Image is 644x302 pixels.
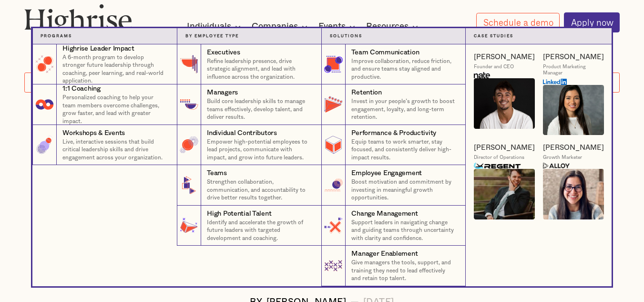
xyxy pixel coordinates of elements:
[207,219,313,242] p: Identify and accelerate the growth of future leaders with targeted development and coaching.
[24,4,132,36] img: Highrise logo
[351,249,418,259] div: Manager Enablement
[474,143,535,153] a: [PERSON_NAME]
[177,84,321,125] a: ManagersBuild core leadership skills to manage teams effectively, develop talent, and deliver res...
[351,178,457,202] p: Boost motivation and commitment by investing in meaningful growth opportunities.
[62,128,125,138] div: Workshops & Events
[351,259,457,282] p: Give managers the tools, support, and training they need to lead effectively and retain top talent.
[32,84,177,125] a: 1:1 CoachingPersonalized coaching to help your team members overcome challenges, grow faster, and...
[62,44,134,53] div: Highrise Leader Impact
[474,64,514,70] div: Founder and CEO
[351,209,418,219] div: Change Management
[543,52,604,62] a: [PERSON_NAME]
[177,206,321,246] a: High Potential TalentIdentify and accelerate the growth of future leaders with targeted developme...
[366,21,409,32] div: Resources
[62,53,169,85] p: A 6-month program to develop stronger future leadership through coaching, peer learning, and real...
[321,246,466,286] a: Manager EnablementGive managers the tools, support, and training they need to lead effectively an...
[351,88,381,97] div: Retention
[32,125,177,165] a: Workshops & EventsLive, interactive sessions that build critical leadership skills and drive enga...
[474,34,513,38] strong: Case Studies
[543,143,604,153] a: [PERSON_NAME]
[207,209,271,219] div: High Potential Talent
[252,21,298,32] div: Companies
[351,168,422,178] div: Employee Engagement
[41,34,72,38] strong: Programs
[351,57,457,81] p: Improve collaboration, reduce friction, and ensure teams stay aligned and productive.
[187,21,244,32] div: Individuals
[32,44,177,84] a: Highrise Leader ImpactA 6-month program to develop stronger future leadership through coaching, p...
[177,44,321,84] a: ExecutivesRefine leadership presence, drive strategic alignment, and lead with influence across t...
[207,48,240,57] div: Executives
[207,168,227,178] div: Teams
[177,165,321,205] a: TeamsStrengthen collaboration, communication, and accountability to drive better results together.
[207,178,313,202] p: Strengthen collaboration, communication, and accountability to drive better results together.
[318,21,346,32] div: Events
[564,12,620,32] a: Apply now
[62,94,169,125] p: Personalized coaching to help your team members overcome challenges, grow faster, and lead with g...
[187,21,231,32] div: Individuals
[474,52,535,62] a: [PERSON_NAME]
[321,125,466,165] a: Performance & ProductivityEquip teams to work smarter, stay focused, and consistently deliver hig...
[207,57,313,81] p: Refine leadership presence, drive strategic alignment, and lead with influence across the organiz...
[207,128,276,138] div: Individual Contributors
[318,21,358,32] div: Events
[62,138,169,162] p: Live, interactive sessions that build critical leadership skills and drive engagement across your...
[207,88,238,97] div: Managers
[207,138,313,162] p: Empower high-potential employees to lead projects, communicate with impact, and grow into future ...
[474,155,524,161] div: Director of Operations
[476,13,560,32] a: Schedule a demo
[351,128,436,138] div: Performance & Productivity
[366,21,421,32] div: Resources
[252,21,310,32] div: Companies
[321,165,466,205] a: Employee EngagementBoost motivation and commitment by investing in meaningful growth opportunities.
[543,64,604,77] div: Product Marketing Manager
[351,219,457,242] p: Support leaders in navigating change and guiding teams through uncertainty with clarity and confi...
[177,125,321,165] a: Individual ContributorsEmpower high-potential employees to lead projects, communicate with impact...
[62,84,101,94] div: 1:1 Coaching
[321,84,466,125] a: RetentionInvest in your people’s growth to boost engagement, loyalty, and long-term retention.
[185,34,239,38] strong: By Employee Type
[543,155,582,161] div: Growth Marketer
[351,97,457,121] p: Invest in your people’s growth to boost engagement, loyalty, and long-term retention.
[351,48,419,57] div: Team Communication
[321,44,466,84] a: Team CommunicationImprove collaboration, reduce friction, and ensure teams stay aligned and produ...
[330,34,362,38] strong: Solutions
[207,97,313,121] p: Build core leadership skills to manage teams effectively, develop talent, and deliver results.
[351,138,457,162] p: Equip teams to work smarter, stay focused, and consistently deliver high-impact results.
[321,206,466,246] a: Change ManagementSupport leaders in navigating change and guiding teams through uncertainty with ...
